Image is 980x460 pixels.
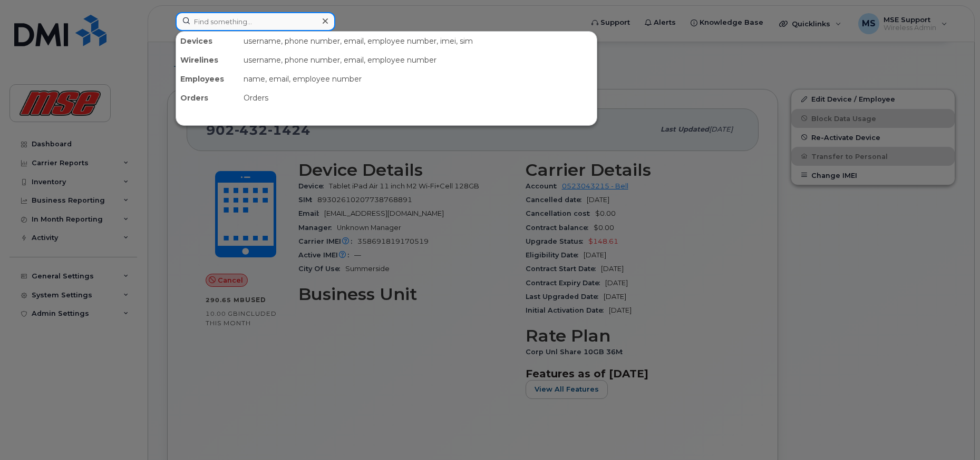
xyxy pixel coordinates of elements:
[239,51,597,69] div: username, phone number, email, employee number
[176,69,239,88] div: Employees
[239,88,597,107] div: Orders
[176,88,239,107] div: Orders
[176,32,239,51] div: Devices
[239,69,597,88] div: name, email, employee number
[176,51,239,69] div: Wirelines
[239,32,597,51] div: username, phone number, email, employee number, imei, sim
[176,12,335,31] input: Find something...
